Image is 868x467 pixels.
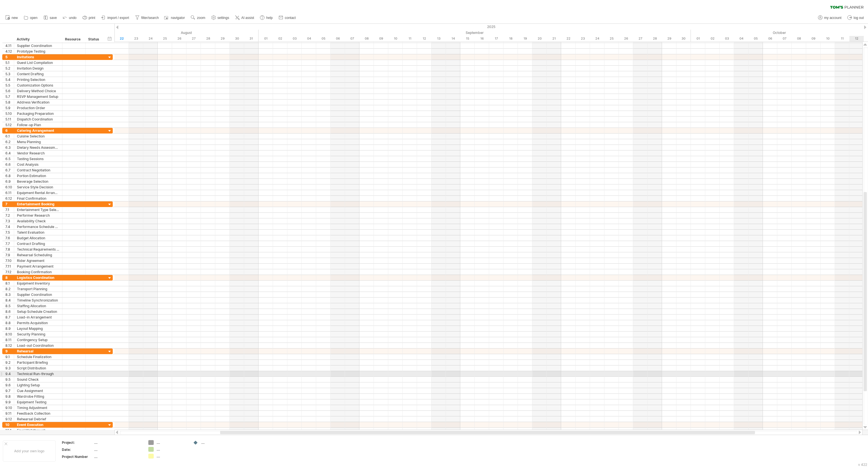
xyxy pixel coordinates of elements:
div: .... [157,440,187,445]
div: Wednesday, 10 September 2025 [388,36,403,42]
div: Saturday, 4 October 2025 [734,36,748,42]
div: 8.8 [5,320,14,326]
a: log out [846,14,865,21]
div: September 2025 [259,30,691,36]
div: Script Distribution [17,365,59,371]
div: Thursday, 18 September 2025 [504,36,518,42]
div: Timing Adjustment [17,405,59,410]
div: Thursday, 25 September 2025 [604,36,619,42]
div: 7.6 [5,235,14,241]
span: settings [218,16,229,20]
div: 8.5 [5,303,14,309]
div: Equipment Testing [17,399,59,405]
div: .... [201,440,232,445]
div: Sound Check [17,377,59,382]
div: 9.8 [5,394,14,399]
div: Payment Arrangement [17,264,59,269]
div: Monday, 25 August 2025 [158,36,172,42]
div: Tuesday, 23 September 2025 [576,36,590,42]
div: Entertainment Type Selection [17,207,59,212]
div: 7.9 [5,252,14,258]
a: help [259,14,274,21]
div: 9.7 [5,388,14,393]
div: Equipment Rental Arrangement [17,190,59,195]
div: Transport Planning [17,286,59,292]
div: Availability Check [17,218,59,224]
div: Monday, 29 September 2025 [662,36,676,42]
div: Wednesday, 3 September 2025 [287,36,302,42]
div: 9.4 [5,371,14,376]
div: Wednesday, 8 October 2025 [792,36,806,42]
span: zoom [197,16,205,20]
a: import / export [100,14,131,21]
div: Tuesday, 7 October 2025 [777,36,792,42]
div: 6.4 [5,150,14,156]
div: .... [94,440,142,445]
div: 6.7 [5,167,14,173]
div: Activity [17,36,59,42]
div: Thursday, 2 October 2025 [705,36,720,42]
div: Load-in Arrangement [17,315,59,320]
div: Sunday, 12 October 2025 [849,36,864,42]
div: Staffing Allocation [17,303,59,309]
div: Wednesday, 17 September 2025 [489,36,504,42]
div: 8.3 [5,292,14,297]
span: my account [824,16,841,20]
a: contact [277,14,298,21]
div: Cue Assignment [17,388,59,393]
div: 6.6 [5,162,14,167]
div: Invitation Design [17,66,59,71]
span: undo [69,16,77,20]
div: 7.11 [5,264,14,269]
div: 6.10 [5,184,14,190]
div: Budget Allocation [17,235,59,241]
div: 8.11 [5,337,14,343]
span: new [12,16,18,20]
div: 9.5 [5,377,14,382]
div: 9.11 [5,411,14,416]
div: Friday, 12 September 2025 [417,36,431,42]
div: Sunday, 14 September 2025 [446,36,460,42]
div: Rehearsal [17,348,59,354]
a: print [81,14,97,21]
span: print [89,16,95,20]
span: help [266,16,273,20]
div: 7.7 [5,241,14,246]
a: navigator [163,14,186,21]
div: Dietary Needs Assessment [17,145,59,150]
div: Friday, 22 August 2025 [114,36,129,42]
div: Supplier Coordination [17,43,59,48]
span: import / export [107,16,129,20]
div: 10.1 [5,428,14,433]
div: Add your own logo [3,440,56,462]
div: 5.1 [5,60,14,65]
div: 6.3 [5,145,14,150]
div: Thursday, 28 August 2025 [201,36,215,42]
div: Load-out Coordination [17,343,59,348]
div: Supplier Coordination [17,292,59,297]
div: Tuesday, 30 September 2025 [676,36,691,42]
div: Monday, 15 September 2025 [460,36,475,42]
div: Technical Run-through [17,371,59,376]
div: 7.5 [5,230,14,235]
div: 7.2 [5,213,14,218]
div: Prototype Testing [17,49,59,54]
div: Sunday, 31 August 2025 [244,36,259,42]
div: Vendor Research [17,150,59,156]
span: AI assist [241,16,254,20]
div: 9.1 [5,354,14,360]
div: Rider Agreement [17,258,59,263]
div: 8.6 [5,309,14,314]
div: Production Order [17,105,59,111]
div: Logistics Coordination [17,275,59,280]
div: Service Style Decision [17,184,59,190]
div: Saturday, 27 September 2025 [633,36,648,42]
div: Thursday, 11 September 2025 [403,36,417,42]
div: 6.8 [5,173,14,178]
div: 8.1 [5,281,14,286]
div: Address Verification [17,100,59,105]
div: Portion Estimation [17,173,59,178]
div: Sunday, 24 August 2025 [143,36,158,42]
div: Contract Drafting [17,241,59,246]
div: 5.2 [5,66,14,71]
